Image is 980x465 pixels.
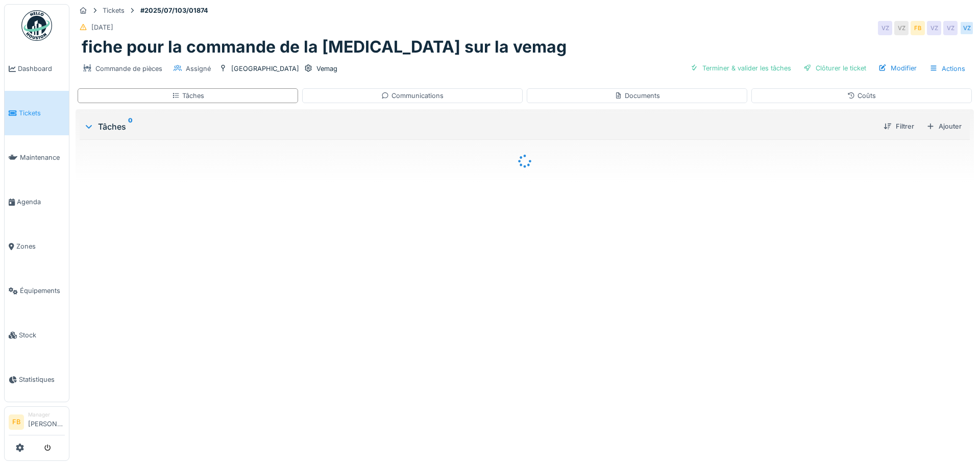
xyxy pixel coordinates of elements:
[91,22,113,32] div: [DATE]
[5,313,69,357] a: Stock
[19,330,65,340] span: Stock
[103,6,125,15] div: Tickets
[847,91,876,101] div: Coûts
[960,21,974,35] div: VZ
[943,21,958,35] div: VZ
[82,37,567,57] h1: fiche pour la commande de la [MEDICAL_DATA] sur la vemag
[879,119,918,133] div: Filtrer
[17,197,65,207] span: Agenda
[5,91,69,135] a: Tickets
[922,119,966,133] div: Ajouter
[21,10,52,41] img: Badge_color-CXgf-gQk.svg
[19,108,65,118] span: Tickets
[19,375,65,384] span: Statistiques
[9,414,24,430] li: FB
[5,224,69,268] a: Zones
[9,411,65,435] a: FB Manager[PERSON_NAME]
[16,241,65,251] span: Zones
[186,64,211,74] div: Assigné
[20,286,65,296] span: Équipements
[878,21,892,35] div: VZ
[84,120,875,133] div: Tâches
[18,64,65,74] span: Dashboard
[686,61,795,75] div: Terminer & valider les tâches
[927,21,941,35] div: VZ
[925,61,970,76] div: Actions
[911,21,925,35] div: FB
[5,357,69,402] a: Statistiques
[316,64,337,74] div: Vemag
[95,64,162,74] div: Commande de pièces
[615,91,660,101] div: Documents
[894,21,909,35] div: VZ
[28,411,65,433] li: [PERSON_NAME]
[128,120,133,133] sup: 0
[5,135,69,180] a: Maintenance
[172,91,204,101] div: Tâches
[874,61,921,75] div: Modifier
[5,268,69,313] a: Équipements
[20,153,65,162] span: Maintenance
[231,64,299,74] div: [GEOGRAPHIC_DATA]
[799,61,870,75] div: Clôturer le ticket
[5,46,69,91] a: Dashboard
[28,411,65,419] div: Manager
[381,91,444,101] div: Communications
[136,6,212,15] strong: #2025/07/103/01874
[5,180,69,224] a: Agenda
